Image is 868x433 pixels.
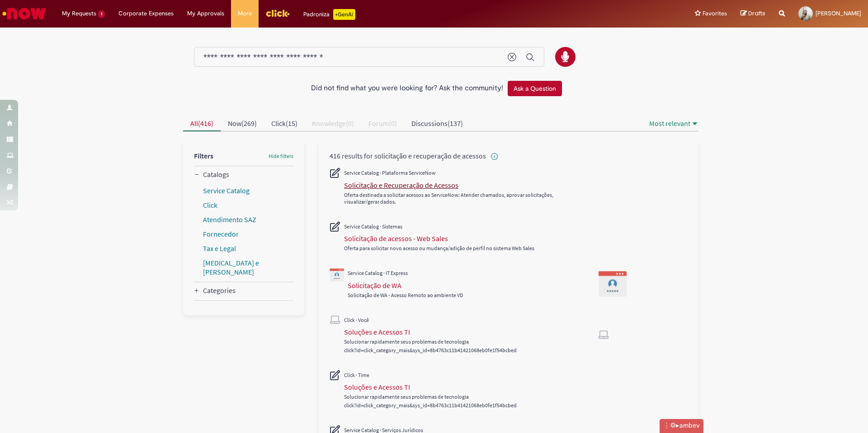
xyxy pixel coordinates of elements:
[670,421,676,431] span: Click to configure InstanceTag, SHIFT Click to disable
[663,421,670,431] div: Click an hold to drag
[1,5,47,23] img: ServiceNow
[62,9,96,18] span: My Requests
[748,9,765,18] span: Drafts
[265,6,290,20] img: click_logo_yellow_360x200.png
[703,9,727,18] span: Favorites
[741,9,765,18] a: Drafts
[679,421,700,431] span: Doubleclick to run command /pop
[303,9,355,20] div: Padroniza
[676,421,679,431] span: Click to execute command /tn, hold SHIFT for /vd
[238,9,252,18] span: More
[311,84,503,93] h2: Did not find what you were looking for? Ask the community!
[816,9,861,17] span: [PERSON_NAME]
[508,81,562,96] button: Ask a Question
[98,10,105,18] span: 1
[333,9,355,20] p: +GenAi
[118,9,174,18] span: Corporate Expenses
[187,9,224,18] span: My Approvals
